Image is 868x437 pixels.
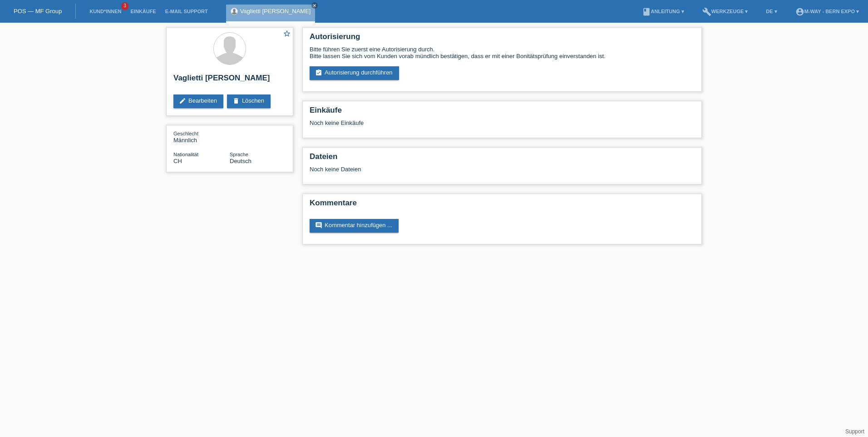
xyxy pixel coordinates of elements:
h2: Kommentare [310,199,695,212]
a: DE ▾ [761,9,781,14]
i: assignment_turned_in [315,69,322,76]
a: Kund*innen [85,9,126,14]
i: edit [179,97,186,104]
i: close [312,3,317,8]
a: commentKommentar hinzufügen ... [310,219,399,233]
i: build [702,7,711,16]
a: star_border [283,30,291,39]
i: delete [232,97,240,104]
a: close [311,2,318,9]
span: Sprache [230,152,248,157]
span: 3 [121,2,128,10]
h2: Autorisierung [310,32,695,46]
a: POS — MF Group [14,8,62,15]
a: assignment_turned_inAutorisierung durchführen [310,66,399,80]
div: Männlich [173,130,230,144]
a: E-Mail Support [161,9,212,14]
a: Einkäufe [126,9,160,14]
span: Nationalität [173,152,198,157]
a: bookAnleitung ▾ [637,9,689,14]
div: Noch keine Dateien [310,166,587,173]
span: Deutsch [230,158,252,164]
div: Bitte führen Sie zuerst eine Autorisierung durch. Bitte lassen Sie sich vom Kunden vorab mündlich... [310,46,695,60]
a: deleteLöschen [227,94,271,108]
i: comment [315,222,322,229]
h2: Einkäufe [310,106,695,119]
i: account_circle [795,7,804,16]
a: Vaglietti [PERSON_NAME] [240,8,311,15]
a: editBearbeiten [173,94,223,108]
span: Geschlecht [173,131,198,136]
h2: Vaglietti [PERSON_NAME] [173,74,286,87]
i: book [642,7,651,16]
h2: Dateien [310,152,695,166]
i: star_border [283,30,291,38]
div: Noch keine Einkäufe [310,119,695,133]
a: account_circlem-way - Bern Expo ▾ [791,9,863,14]
a: Support [845,428,864,435]
span: Schweiz [173,158,182,164]
a: buildWerkzeuge ▾ [698,9,753,14]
